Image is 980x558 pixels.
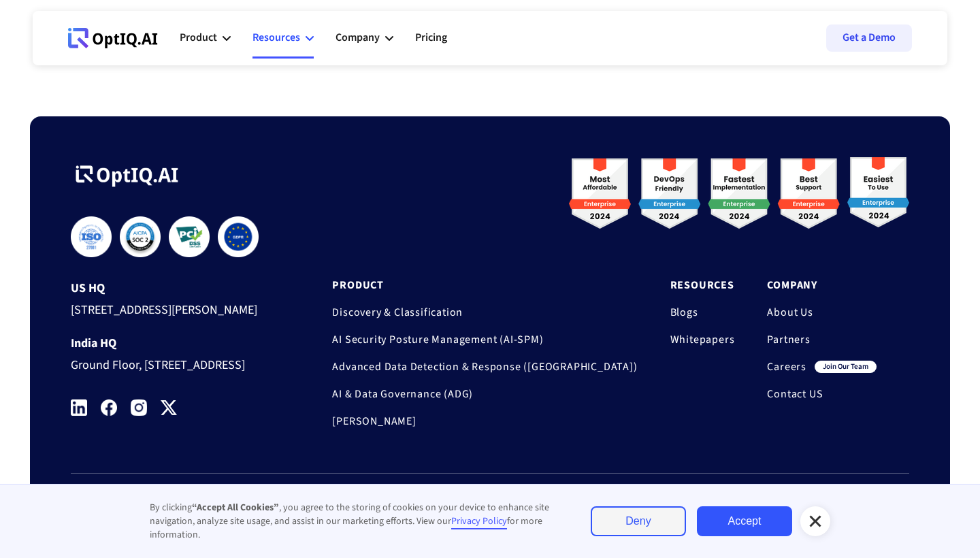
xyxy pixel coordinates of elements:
div: Product [180,18,231,59]
a: Accept [697,506,792,536]
a: Careers [767,360,806,374]
div: India HQ [71,337,280,350]
div: [STREET_ADDRESS][PERSON_NAME] [71,295,280,321]
a: Partners [767,333,877,346]
div: Webflow Homepage [68,48,69,48]
a: About Us [767,306,877,319]
div: Product [180,29,217,47]
div: Resources [252,29,300,47]
div: By clicking , you agree to the storing of cookies on your device to enhance site navigation, anal... [150,501,563,542]
a: Pricing [415,18,447,59]
div: Company [336,29,380,47]
a: AI Security Posture Management (AI-SPM) [332,333,637,346]
a: Discovery & Classification [332,306,637,319]
a: Contact US [767,387,877,401]
a: Resources [670,278,735,292]
div: US HQ [71,282,280,295]
div: Resources [252,18,314,59]
a: AI & Data Governance (ADG) [332,387,637,401]
a: Company [767,278,877,292]
a: Get a Demo [826,24,912,52]
a: Webflow Homepage [68,18,158,59]
a: [PERSON_NAME] [332,414,637,428]
a: Deny [591,506,686,536]
div: Ground Floor, [STREET_ADDRESS] [71,350,280,376]
a: Blogs [670,306,735,319]
a: Whitepapers [670,333,735,346]
a: Product [332,278,637,292]
strong: “Accept All Cookies” [192,501,279,514]
div: join our team [815,361,877,373]
a: Privacy Policy [451,514,507,529]
a: Advanced Data Detection & Response ([GEOGRAPHIC_DATA]) [332,360,637,374]
div: Company [336,18,393,59]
